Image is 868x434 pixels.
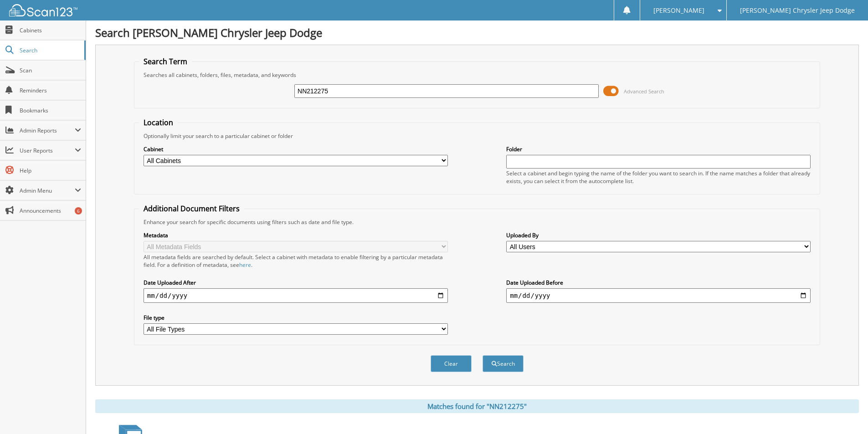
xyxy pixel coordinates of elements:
span: User Reports [20,147,75,154]
legend: Location [139,117,178,128]
label: Date Uploaded After [144,279,448,286]
div: Searches all cabinets, folders, files, metadata, and keywords [139,71,815,79]
div: Matches found for "NN212275" [95,399,859,413]
span: Bookmarks [20,107,81,114]
label: Folder [506,145,811,153]
span: Cabinets [20,26,81,34]
span: Search [20,46,80,54]
div: 6 [75,207,82,214]
label: Uploaded By [506,231,811,239]
label: Cabinet [144,145,448,153]
legend: Additional Document Filters [139,204,244,214]
a: here [239,261,251,269]
span: Admin Reports [20,127,75,134]
span: Admin Menu [20,187,75,194]
img: scan123-logo-white.svg [9,4,77,16]
input: end [506,288,811,303]
span: Help [20,167,81,174]
button: Clear [431,355,472,372]
span: [PERSON_NAME] Chrysler Jeep Dodge [740,8,855,13]
label: Date Uploaded Before [506,279,811,286]
div: Enhance your search for specific documents using filters such as date and file type. [139,218,815,226]
div: All metadata fields are searched by default. Select a cabinet with metadata to enable filtering b... [144,253,448,269]
span: [PERSON_NAME] [653,8,704,13]
input: start [144,288,448,303]
span: Advanced Search [624,88,664,95]
label: File type [144,314,448,322]
span: Scan [20,66,81,74]
button: Search [483,355,524,372]
div: Optionally limit your search to a particular cabinet or folder [139,132,815,140]
h1: Search [PERSON_NAME] Chrysler Jeep Dodge [95,25,859,40]
span: Announcements [20,207,81,214]
legend: Search Term [139,56,192,66]
label: Metadata [144,231,448,239]
span: Reminders [20,87,81,94]
div: Select a cabinet and begin typing the name of the folder you want to search in. If the name match... [506,169,811,185]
